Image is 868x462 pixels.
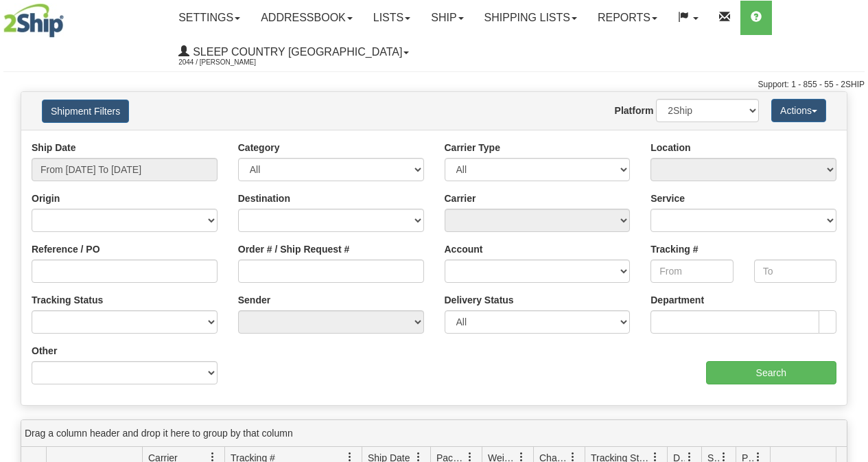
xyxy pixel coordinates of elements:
img: logo2044.jpg [3,3,64,38]
input: To [754,259,836,283]
input: From [650,259,733,283]
a: Shipping lists [474,1,587,35]
div: grid grouping header [21,420,847,447]
label: Sender [238,293,270,307]
button: Shipment Filters [42,100,129,123]
span: 2044 / [PERSON_NAME] [178,56,281,69]
label: Order # / Ship Request # [238,242,350,256]
label: Account [445,242,483,256]
label: Carrier [445,192,476,205]
label: Ship Date [32,141,76,154]
a: Reports [587,1,668,35]
button: Actions [771,99,826,122]
label: Destination [238,192,290,205]
label: Delivery Status [445,293,514,307]
label: Origin [32,192,60,205]
input: Search [706,361,837,384]
label: Reference / PO [32,242,100,256]
a: Ship [421,1,473,35]
label: Carrier Type [445,141,500,154]
label: Category [238,141,280,154]
label: Platform [615,104,654,117]
label: Department [650,293,704,307]
a: Lists [363,1,421,35]
label: Tracking Status [32,293,103,307]
a: Settings [168,1,250,35]
label: Other [32,344,57,358]
span: Sleep Country [GEOGRAPHIC_DATA] [189,46,402,58]
a: Addressbook [250,1,363,35]
div: Support: 1 - 855 - 55 - 2SHIP [3,79,865,91]
label: Service [650,192,685,205]
label: Location [650,141,690,154]
iframe: chat widget [836,161,867,301]
label: Tracking # [650,242,698,256]
a: Sleep Country [GEOGRAPHIC_DATA] 2044 / [PERSON_NAME] [168,35,419,69]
